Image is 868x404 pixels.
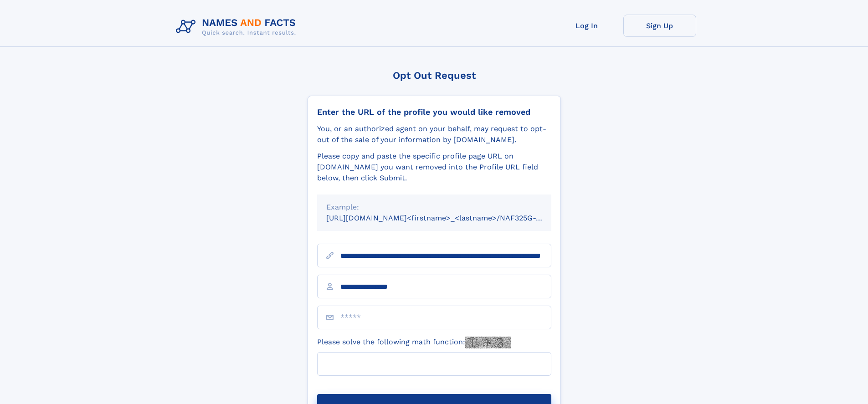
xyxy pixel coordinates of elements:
[326,202,542,213] div: Example:
[550,15,623,37] a: Log In
[308,70,561,81] div: Opt Out Request
[172,15,303,39] img: Logo Names and Facts
[317,123,551,145] div: You, or an authorized agent on your behalf, may request to opt-out of the sale of your informatio...
[326,214,569,222] small: [URL][DOMAIN_NAME]<firstname>_<lastname>/NAF325G-xxxxxxxx
[317,107,551,117] div: Enter the URL of the profile you would like removed
[623,15,696,37] a: Sign Up
[317,151,551,184] div: Please copy and paste the specific profile page URL on [DOMAIN_NAME] you want removed into the Pr...
[317,337,511,348] label: Please solve the following math function:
